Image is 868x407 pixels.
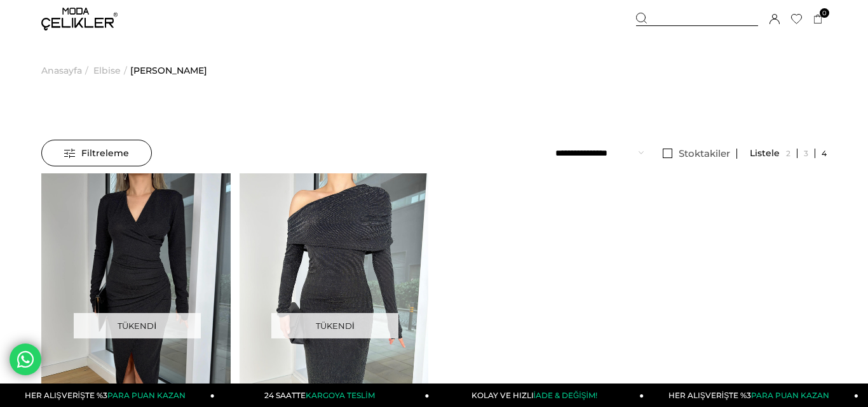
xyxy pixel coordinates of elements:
span: Stoktakiler [679,147,730,159]
span: 0 [820,8,829,18]
a: Anasayfa [41,38,82,103]
li: > [41,38,92,103]
span: PARA PUAN KAZAN [107,390,186,400]
a: 0 [813,15,823,24]
span: KARGOYA TESLİM [306,390,374,400]
img: logo [41,8,118,30]
a: KOLAY VE HIZLIİADE & DEĞİŞİM! [430,384,644,407]
span: Filtreleme [64,140,129,166]
span: PARA PUAN KAZAN [751,390,829,400]
a: HER ALIŞVERİŞTE %3PARA PUAN KAZAN [644,384,858,407]
a: Elbise [93,38,121,103]
a: 24 SAATTEKARGOYA TESLİM [215,384,430,407]
li: > [93,38,130,103]
a: [PERSON_NAME] [130,38,207,103]
a: Stoktakiler [656,149,737,159]
span: İADE & DEĞİŞİM! [534,390,597,400]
